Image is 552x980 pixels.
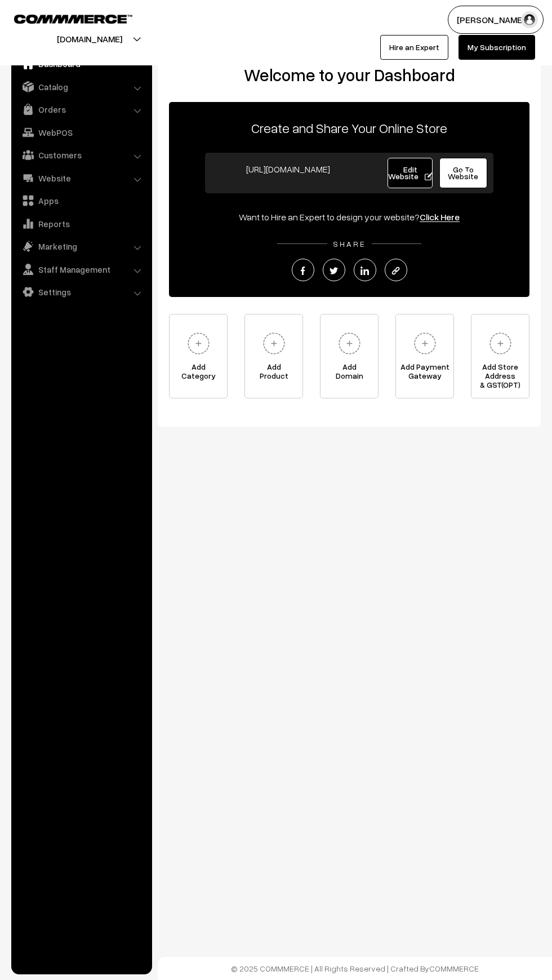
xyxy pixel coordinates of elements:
img: plus.svg [485,328,516,359]
a: Add PaymentGateway [395,314,454,398]
span: Go To Website [448,165,478,181]
span: SHARE [327,239,372,249]
a: Customers [14,145,148,165]
a: WebPOS [14,122,148,143]
a: COMMMERCE [14,11,113,25]
a: Website [14,168,148,188]
div: Want to Hire an Expert to design your website? [169,210,529,224]
span: Add Category [170,362,227,385]
a: Settings [14,282,148,302]
a: My Subscription [458,35,535,60]
a: Orders [14,99,148,119]
img: COMMMERCE [14,15,132,23]
a: COMMMERCE [429,964,479,973]
img: plus.svg [183,328,214,359]
img: user [521,11,538,28]
img: plus.svg [334,328,365,359]
a: Hire an Expert [380,35,448,60]
a: Edit Website [388,158,433,188]
a: AddProduct [244,314,303,398]
a: Click Here [420,211,460,223]
span: Add Store Address & GST(OPT) [471,362,529,385]
img: plus.svg [259,328,290,359]
a: AddDomain [320,314,379,398]
a: Catalog [14,77,148,97]
img: plus.svg [409,328,440,359]
p: Create and Share Your Online Store [169,118,529,138]
span: Add Domain [320,362,378,385]
button: [PERSON_NAME]… [448,6,544,34]
a: Staff Management [14,259,148,280]
a: Reports [14,214,148,234]
h2: Welcome to your Dashboard [169,65,529,85]
button: [DOMAIN_NAME] [17,25,162,53]
a: AddCategory [169,314,228,398]
a: Marketing [14,236,148,256]
span: Edit Website [388,165,433,181]
a: Add Store Address& GST(OPT) [471,314,529,398]
a: Apps [14,190,148,211]
span: Add Product [245,362,302,385]
span: Add Payment Gateway [396,362,453,385]
footer: © 2025 COMMMERCE | All Rights Reserved | Crafted By [158,957,552,980]
a: Go To Website [439,158,487,188]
